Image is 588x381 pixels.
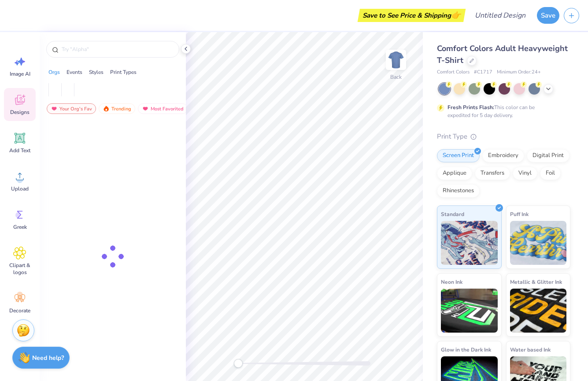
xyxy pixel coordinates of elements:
div: Applique [437,167,472,180]
strong: Fresh Prints Flash: [447,104,494,111]
img: Back [387,51,405,69]
img: Neon Ink [441,289,498,333]
div: Your Org's Fav [47,103,96,114]
div: This color can be expedited for 5 day delivery. [447,103,556,119]
div: Accessibility label [234,359,243,368]
div: Styles [89,68,104,76]
img: Metallic & Glitter Ink [510,289,567,333]
div: Vinyl [513,167,537,180]
span: Decorate [9,307,30,314]
span: Metallic & Glitter Ink [510,277,562,286]
div: Foil [540,167,561,180]
div: Screen Print [437,149,480,162]
span: Designs [10,109,30,116]
span: Upload [11,185,29,192]
span: Add Text [9,147,30,154]
span: Puff Ink [510,209,529,219]
span: Comfort Colors [437,69,470,76]
img: Standard [441,221,498,265]
input: Untitled Design [468,7,533,24]
input: Try "Alpha" [61,45,174,54]
div: Embroidery [482,149,524,162]
span: Standard [441,209,464,219]
div: Most Favorited [138,103,188,114]
strong: Need help? [32,354,64,362]
span: Minimum Order: 24 + [497,69,541,76]
div: Print Types [110,68,137,76]
div: Events [67,68,82,76]
div: Digital Print [527,149,570,162]
div: Trending [99,103,135,114]
div: Rhinestones [437,184,480,198]
img: trending.gif [103,106,110,112]
div: Print Type [437,132,570,142]
button: Save [537,7,559,24]
div: Transfers [475,167,510,180]
span: Greek [13,223,27,231]
img: Puff Ink [510,221,567,265]
span: Clipart & logos [5,262,34,276]
span: Comfort Colors Adult Heavyweight T-Shirt [437,43,568,66]
div: Save to See Price & Shipping [360,9,463,22]
span: 👉 [451,10,461,20]
img: most_fav.gif [51,106,58,112]
span: Image AI [10,70,30,77]
div: Orgs [48,68,60,76]
span: # C1717 [474,69,492,76]
div: Back [390,73,402,81]
span: Water based Ink [510,345,551,354]
img: most_fav.gif [142,106,149,112]
span: Glow in the Dark Ink [441,345,491,354]
span: Neon Ink [441,277,462,286]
